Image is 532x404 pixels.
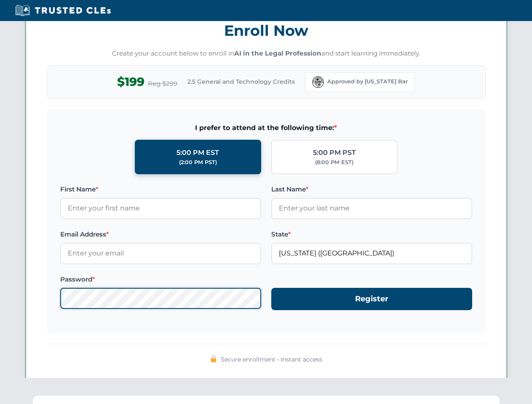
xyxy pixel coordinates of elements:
[271,198,472,219] input: Enter your last name
[60,243,261,264] input: Enter your email
[47,17,486,44] h3: Enroll Now
[312,76,324,88] img: Florida Bar
[271,184,472,194] label: Last Name
[315,158,353,167] div: (8:00 PM EST)
[271,229,472,239] label: State
[179,158,217,167] div: (2:00 PM PST)
[187,77,295,86] span: 2.5 General and Technology Credits
[13,4,113,17] img: Trusted CLEs
[117,72,144,91] span: $199
[221,355,322,364] span: Secure enrollment • Instant access
[148,79,177,89] span: Reg $299
[327,77,408,86] span: Approved by [US_STATE] Bar
[210,356,217,362] img: 🔒
[60,184,261,194] label: First Name
[176,147,219,158] div: 5:00 PM EST
[60,229,261,239] label: Email Address
[271,288,472,310] button: Register
[234,49,321,57] strong: AI in the Legal Profession
[60,198,261,219] input: Enter your first name
[47,49,486,58] p: Create your account below to enroll in and start learning immediately.
[60,274,261,284] label: Password
[271,243,472,264] input: Florida (FL)
[60,122,472,133] span: I prefer to attend at the following time:
[313,147,356,158] div: 5:00 PM PST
